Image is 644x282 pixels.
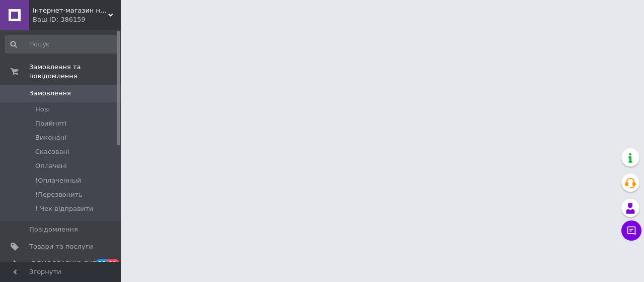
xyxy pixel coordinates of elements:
span: Прийняті [35,119,66,128]
input: Пошук [5,35,119,53]
span: [DEMOGRAPHIC_DATA] [29,259,104,268]
span: ! Чек відправити [35,204,93,213]
span: Інтернет-магазин натуральної бавовняної спідньої білизни "Торговий дім "Коттаун" [33,6,108,15]
span: Замовлення [29,89,71,98]
span: Нові [35,105,50,114]
div: Ваш ID: 386159 [33,15,121,24]
span: !Оплаченный [35,176,82,185]
span: 11 [107,259,119,268]
span: Товари та послуги [29,242,93,251]
span: Виконані [35,133,66,142]
span: 29 [96,259,107,268]
span: Оплачені [35,161,67,171]
span: Повідомлення [29,225,78,234]
span: Скасовані [35,147,69,156]
span: !Перезвонить [35,190,83,199]
span: Замовлення та повідомлення [29,63,121,81]
button: Чат з покупцем [621,220,641,241]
